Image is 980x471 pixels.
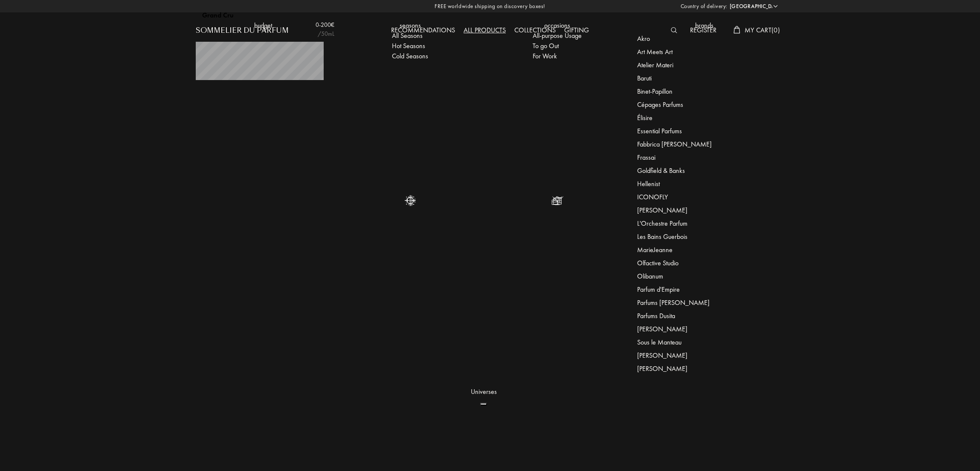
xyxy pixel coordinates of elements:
[637,136,712,149] div: Fabbrica [PERSON_NAME]
[637,242,673,255] div: MarieJeanne
[637,123,682,136] div: Essential Parfums
[459,26,510,34] a: All products
[671,27,677,33] img: search_icn_white.svg
[387,26,459,34] a: Recommendations
[637,308,675,321] div: Parfums Dusita
[392,51,428,61] div: Cold Seasons
[637,57,673,70] div: Atelier Materi
[686,25,721,36] div: Register
[560,26,593,34] a: Gifting
[387,25,459,36] div: Recommendations
[745,26,780,34] span: My Cart ( 0 )
[471,387,497,397] div: Universes
[637,44,673,57] div: Art Meets Art
[510,25,560,36] div: Collections
[686,26,721,34] a: Register
[637,295,710,308] div: Parfums [PERSON_NAME]
[637,189,668,202] div: ICONOFLY
[510,26,560,34] a: Collections
[637,229,687,242] div: Les Bains Guerbois
[637,321,687,334] div: [PERSON_NAME]
[196,26,289,36] a: Sommelier du Parfum
[637,334,681,348] div: Sous le Manteau
[681,2,728,11] span: Country of delivery:
[637,281,680,295] div: Parfum d'Empire
[734,26,740,34] img: cart_white.svg
[637,83,673,97] div: Binet-Papillon
[550,193,565,208] img: usage_occasion_work_white.svg
[637,348,687,361] div: [PERSON_NAME]
[637,176,660,189] div: Hellenist
[637,97,683,110] div: Cépages Parfums
[403,193,418,208] img: usage_season_cold_white.svg
[637,215,687,229] div: L'Orchestre Parfum
[533,51,557,61] div: For Work
[637,163,685,176] div: Goldfield & Banks
[637,202,687,215] div: [PERSON_NAME]
[637,255,678,268] div: Olfactive Studio
[637,70,652,83] div: Baruti
[637,149,655,163] div: Frassai
[459,25,510,36] div: All products
[637,361,687,374] div: [PERSON_NAME]
[560,25,593,36] div: Gifting
[480,403,487,405] button: previous slide / item
[637,268,663,281] div: Olibanum
[637,110,652,123] div: Élisire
